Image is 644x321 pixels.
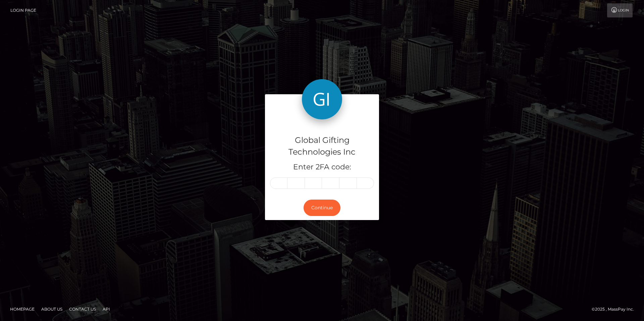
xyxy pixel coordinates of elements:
a: Login [607,3,633,17]
a: Login Page [10,3,36,17]
a: Homepage [7,304,37,314]
h4: Global Gifting Technologies Inc [270,135,374,158]
button: Continue [304,200,340,216]
img: Global Gifting Technologies Inc [302,79,342,119]
h5: Enter 2FA code: [270,162,374,172]
a: Contact Us [66,304,99,314]
a: API [100,304,113,314]
a: About Us [39,304,65,314]
div: © 2025 , MassPay Inc. [592,306,639,313]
